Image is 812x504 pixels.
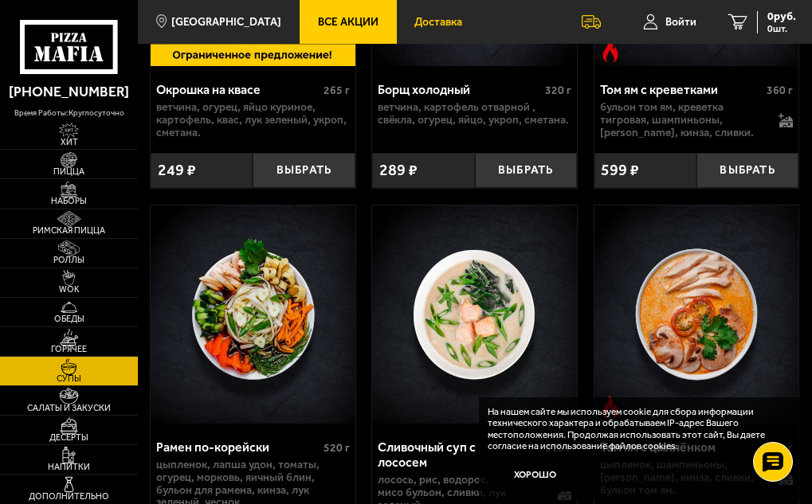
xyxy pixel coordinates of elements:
[156,440,320,455] div: Рамен по-корейски
[767,24,796,33] span: 0 шт.
[767,11,796,22] span: 0 руб.
[600,101,771,139] p: бульон том ям, креветка тигровая, шампиньоны, [PERSON_NAME], кинза, сливки.
[324,441,350,455] span: 520 г
[171,17,281,28] span: [GEOGRAPHIC_DATA]
[665,17,696,28] span: Войти
[156,101,350,139] p: ветчина, огурец, яйцо куриное, картофель, квас, лук зеленый, укроп, сметана.
[598,38,622,62] img: Острое блюдо
[488,460,583,492] button: Хорошо
[156,82,320,97] div: Окрошка на квасе
[253,153,355,188] button: Выбрать
[598,396,622,420] img: Острое блюдо
[767,84,793,97] span: 360 г
[379,162,418,178] span: 289 ₽
[372,205,576,424] img: Сливочный суп с лососем
[151,205,355,424] img: Рамен по-корейски
[696,153,798,188] button: Выбрать
[594,205,798,424] a: Острое блюдоТом ям с цыплёнком
[600,82,763,97] div: Том ям с креветками
[545,84,571,97] span: 320 г
[378,82,541,97] div: Борщ холодный
[378,440,541,470] div: Сливочный суп с лососем
[594,205,798,424] img: Том ям с цыплёнком
[378,101,571,127] p: ветчина, картофель отварной , свёкла, огурец, яйцо, укроп, сметана.
[324,84,350,97] span: 265 г
[601,162,639,178] span: 599 ₽
[414,17,462,28] span: Доставка
[475,153,577,188] button: Выбрать
[158,162,196,178] span: 249 ₽
[488,406,786,451] p: На нашем сайте мы используем cookie для сбора информации технического характера и обрабатываем IP...
[318,17,379,28] span: Все Акции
